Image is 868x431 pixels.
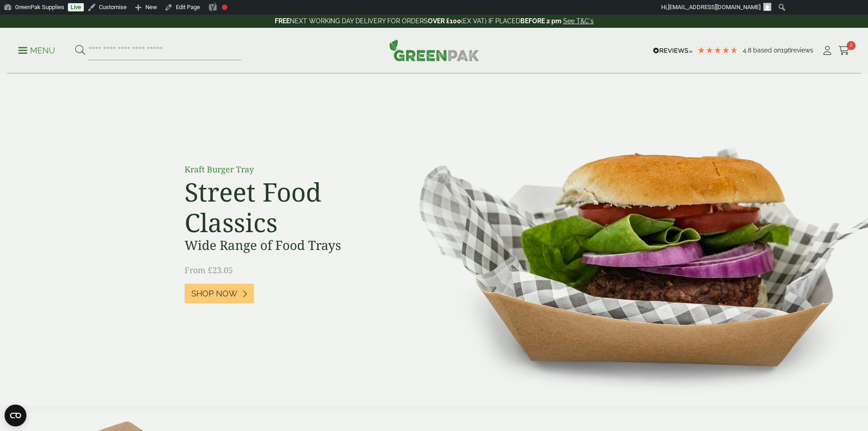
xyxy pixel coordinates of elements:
p: Menu [18,45,55,56]
strong: BEFORE 2 pm [520,17,561,25]
span: From £23.05 [185,265,233,275]
i: My Account [822,46,833,55]
span: 196 [781,47,791,54]
span: reviews [791,47,813,54]
span: [EMAIL_ADDRESS][DOMAIN_NAME] [668,4,760,10]
span: Shop Now [191,289,237,299]
img: Street Food Classics [390,74,868,405]
button: Open CMP widget [5,405,26,426]
a: Menu [18,45,55,54]
img: GreenPak Supplies [389,39,479,61]
strong: OVER £100 [428,17,461,25]
span: 4.8 [743,47,753,54]
a: Live [68,3,84,11]
h3: Wide Range of Food Trays [185,238,390,253]
span: 2 [847,41,856,50]
div: 4.79 Stars [697,46,738,54]
strong: FREE [275,17,290,25]
h2: Street Food Classics [185,177,390,238]
div: Focus keyphrase not set [222,5,227,10]
a: Shop Now [185,284,254,303]
img: REVIEWS.io [653,47,693,54]
span: Based on [753,47,781,54]
p: Kraft Burger Tray [185,163,390,176]
i: Cart [838,46,850,55]
a: 2 [838,44,850,57]
a: See T&C's [563,17,594,25]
